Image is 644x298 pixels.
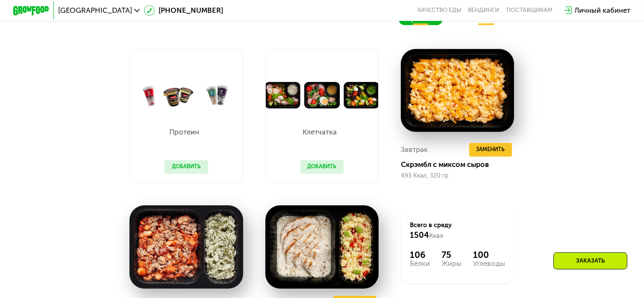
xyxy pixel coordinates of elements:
[300,160,344,173] button: Добавить
[553,252,627,269] div: Заказать
[575,5,631,16] div: Личный кабинет
[165,129,203,136] p: Протеин
[410,221,505,240] div: Всего в среду
[401,143,428,156] div: Завтрак
[401,172,514,179] div: 493 Ккал, 320 гр
[410,249,430,260] div: 106
[473,260,506,267] div: Углеводы
[418,7,461,14] a: Качество еды
[144,5,223,16] a: [PHONE_NUMBER]
[300,129,339,136] p: Клетчатка
[410,230,429,240] span: 1504
[476,145,505,154] span: Заменить
[441,260,462,267] div: Жиры
[401,160,521,169] div: Скрэмбл с миксом сыров
[469,143,512,156] button: Заменить
[58,7,132,14] span: [GEOGRAPHIC_DATA]
[165,160,208,173] button: Добавить
[473,249,506,260] div: 100
[441,249,462,260] div: 75
[429,232,443,240] span: Ккал
[410,260,430,267] div: Белки
[506,7,553,14] div: поставщикам
[468,7,500,14] a: Вендинги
